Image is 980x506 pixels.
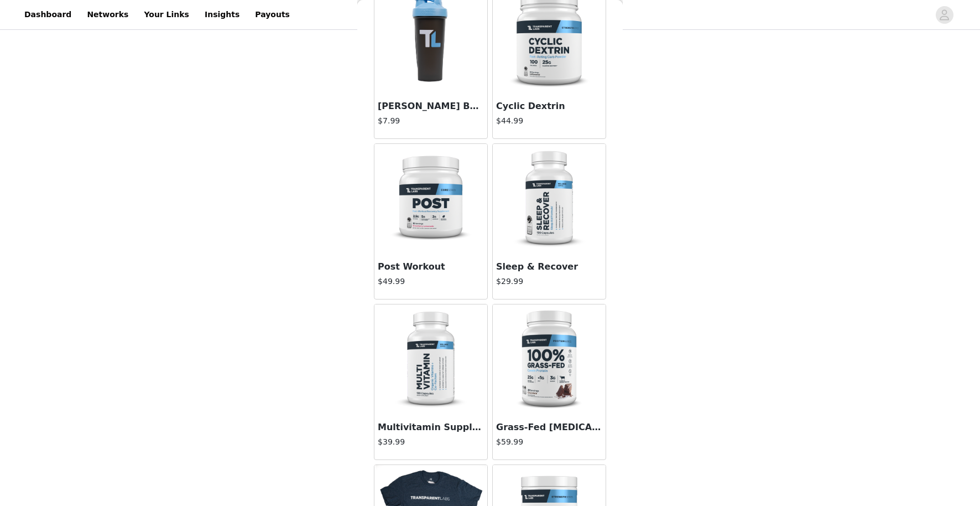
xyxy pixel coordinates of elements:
h3: Post Workout [378,260,484,273]
h4: $59.99 [496,436,602,448]
a: Dashboard [18,2,78,27]
a: Networks [80,2,135,27]
h3: Sleep & Recover [496,260,602,273]
h4: $29.99 [496,276,602,287]
h3: Cyclic Dextrin [496,100,602,113]
a: Payouts [248,2,296,27]
img: Post Workout [376,144,486,255]
div: avatar [939,6,950,24]
h3: [PERSON_NAME] Bottle [378,100,484,113]
h4: $49.99 [378,276,484,287]
img: Multivitamin Supplement [376,304,486,415]
img: Grass-Fed Casein Protein [494,304,604,415]
h4: $7.99 [378,115,484,127]
h4: $39.99 [378,436,484,448]
img: Sleep & Recover [494,144,604,255]
a: Insights [198,2,246,27]
h3: Grass-Fed [MEDICAL_DATA] Protein [496,421,602,434]
h4: $44.99 [496,115,602,127]
h3: Multivitamin Supplement [378,421,484,434]
a: Your Links [137,2,196,27]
